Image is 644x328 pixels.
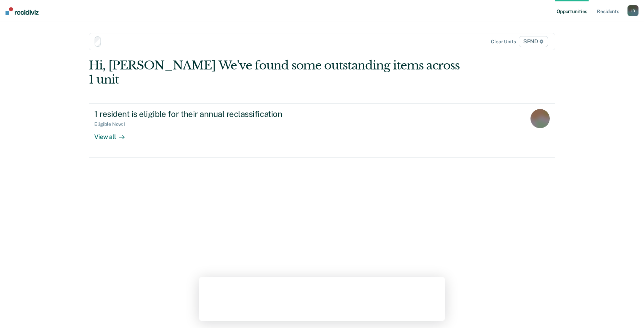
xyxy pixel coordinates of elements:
div: 1 resident is eligible for their annual reclassification [94,109,336,119]
div: Hi, [PERSON_NAME] We’ve found some outstanding items across 1 unit [89,58,462,87]
div: J B [627,5,638,16]
div: Clear units [491,39,516,45]
div: View all [94,127,133,141]
div: Eligible Now : 1 [94,121,131,127]
span: SPND [519,36,548,47]
iframe: Survey by Kim from Recidiviz [199,277,445,321]
button: JB [627,5,638,16]
img: Recidiviz [6,7,39,15]
iframe: Intercom live chat [621,305,637,321]
a: 1 resident is eligible for their annual reclassificationEligible Now:1View all [89,103,555,157]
